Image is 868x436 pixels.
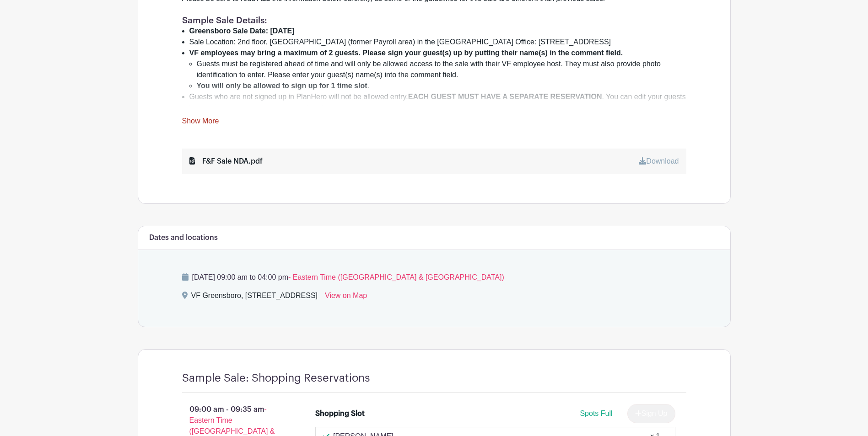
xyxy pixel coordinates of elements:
a: Download [639,157,679,165]
li: . [197,80,686,91]
span: - Eastern Time ([GEOGRAPHIC_DATA] & [GEOGRAPHIC_DATA]) [288,273,504,281]
h1: Sample Sale Details: [182,15,686,26]
div: F&F Sale NDA.pdf [189,156,263,167]
a: Show More [182,117,219,128]
strong: VF employees may bring a maximum of 2 guests. Please sign your guest(s) up by putting their name(... [189,49,623,57]
div: Shopping Slot [315,408,365,419]
span: Spots Full [580,409,612,417]
h6: Dates and locations [149,234,218,242]
li: Guests must be registered ahead of time and will only be allowed access to the sale with their VF... [197,58,686,80]
div: VF Greensboro, [STREET_ADDRESS] [191,290,318,305]
li: Guests who are not signed up in PlanHero will not be allowed entry. . You can edit your guests li... [189,91,686,113]
strong: EACH GUEST MUST HAVE A SEPARATE RESERVATION [408,93,602,101]
strong: You will only be allowed to sign up for 1 time slot [197,82,367,90]
li: Sale Location: 2nd floor, [GEOGRAPHIC_DATA] (former Payroll area) in the [GEOGRAPHIC_DATA] Office... [189,37,686,48]
strong: Greensboro Sale Date: [DATE] [189,27,295,35]
a: View on Map [325,290,367,305]
h4: Sample Sale: Shopping Reservations [182,372,370,385]
p: [DATE] 09:00 am to 04:00 pm [182,272,686,283]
